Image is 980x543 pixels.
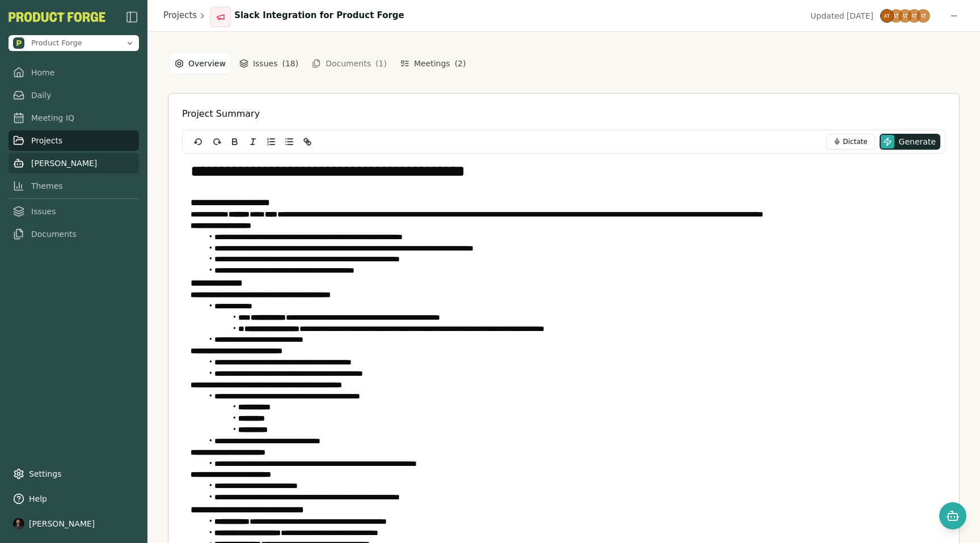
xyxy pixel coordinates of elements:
[9,489,139,509] button: Help
[843,137,867,146] span: Dictate
[125,10,139,24] img: sidebar
[245,135,261,149] button: Italic
[263,135,279,149] button: Ordered
[9,108,139,128] a: Meeting IQ
[9,514,139,534] button: [PERSON_NAME]
[810,10,844,22] span: Updated
[898,9,912,23] img: Adam Tucker
[13,37,24,49] img: Product Forge
[907,9,921,23] img: Adam Tucker
[282,58,298,69] span: ( 18 )
[31,38,82,48] span: Product Forge
[305,54,394,73] button: Documents
[899,136,936,147] span: Generate
[916,9,930,23] img: Adam Tucker
[281,135,297,149] button: Bullet
[9,176,139,196] a: Themes
[235,53,303,74] button: Issues
[9,153,139,173] a: [PERSON_NAME]
[455,58,466,69] span: ( 2 )
[939,502,966,529] button: Open chat
[9,12,105,22] img: Product Forge
[804,8,937,24] button: Updated[DATE]Adam TuckerAdam TuckerAdam TuckerAdam TuckerAdam Tucker
[234,9,404,22] h1: Slack Integration for Product Forge
[9,464,139,484] a: Settings
[191,135,206,149] button: undo
[227,135,243,149] button: Bold
[396,53,471,74] button: Meetings
[299,135,315,149] button: Link
[9,130,139,151] a: Projects
[13,518,24,529] img: profile
[9,12,105,22] button: PF-Logo
[880,134,940,150] button: Generate
[889,9,903,23] img: Adam Tucker
[375,58,387,69] span: ( 1 )
[847,10,873,22] span: [DATE]
[9,201,139,222] a: Issues
[826,134,875,150] button: Dictate
[170,53,230,74] button: Overview
[209,135,225,149] button: redo
[9,85,139,105] a: Daily
[163,9,197,22] a: Projects
[125,10,139,24] button: Close Sidebar
[880,9,894,23] img: Adam Tucker
[9,35,139,51] button: Open organization switcher
[9,62,139,83] a: Home
[9,224,139,244] a: Documents
[182,107,260,121] h2: Project Summary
